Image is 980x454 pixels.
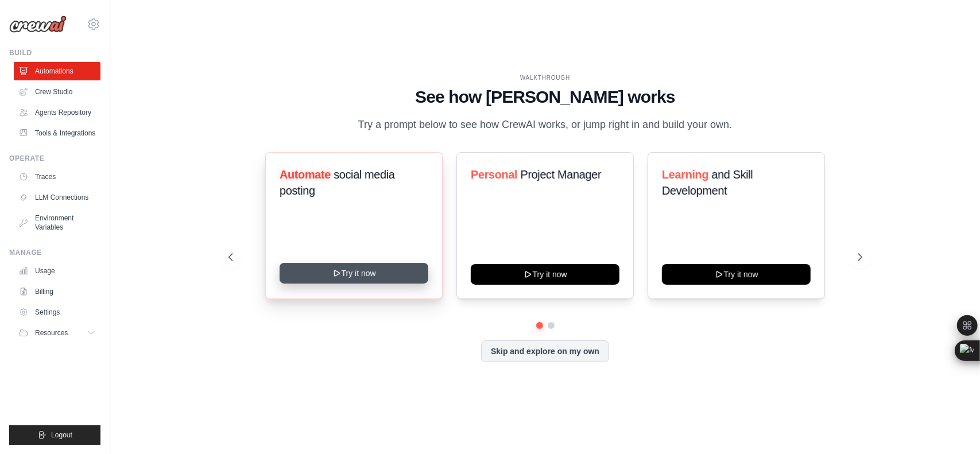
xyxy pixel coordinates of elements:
a: Environment Variables [14,209,100,236]
img: Logo [9,15,67,33]
button: Try it now [280,263,428,284]
span: Resources [35,328,68,337]
button: Resources [14,324,100,342]
h1: See how [PERSON_NAME] works [228,87,862,107]
a: LLM Connections [14,188,100,207]
button: Skip and explore on my own [481,340,609,362]
span: social media posting [280,168,395,197]
div: WALKTHROUGH [228,73,862,82]
a: Traces [14,168,100,186]
a: Usage [14,262,100,280]
div: Operate [9,154,100,163]
a: Billing [14,282,100,301]
span: Learning [662,168,708,181]
a: Tools & Integrations [14,124,100,142]
a: Crew Studio [14,83,100,101]
span: and Skill Development [662,168,753,197]
div: Build [9,48,100,57]
span: Personal [471,168,517,181]
a: Settings [14,303,100,321]
iframe: Chat Widget [923,399,980,454]
button: Try it now [471,264,619,285]
p: Try a prompt below to see how CrewAI works, or jump right in and build your own. [353,117,738,133]
div: Manage [9,248,100,257]
button: Try it now [662,264,811,285]
span: Automate [280,168,331,181]
a: Agents Repository [14,103,100,122]
span: Logout [51,430,72,440]
span: Project Manager [520,168,601,181]
button: Logout [9,425,100,445]
a: Automations [14,62,100,80]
